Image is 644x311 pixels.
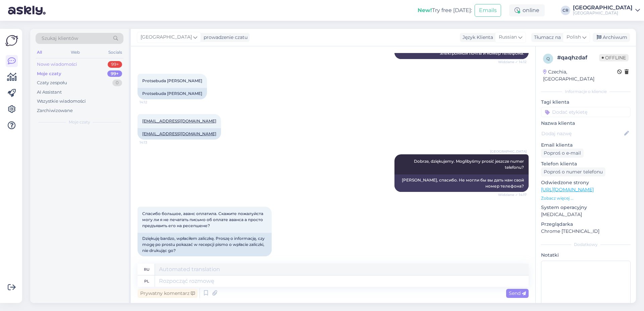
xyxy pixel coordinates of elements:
[541,99,631,106] p: Tagi klienta
[142,131,216,136] a: [EMAIL_ADDRESS][DOMAIN_NAME]
[418,6,472,14] div: Try free [DATE]:
[509,4,545,16] div: online
[531,34,561,41] div: Tłumacz na
[138,233,272,256] div: Dziękuję bardzo, wpłaciłem zaliczkę. Proszę o informację, czy mogę po prostu pokazać w recepcji p...
[69,48,81,57] div: Web
[541,211,631,218] p: [MEDICAL_DATA]
[498,192,527,197] span: Widziane ✓ 14:17
[112,80,122,86] div: 0
[414,159,525,170] span: Dobrze, dziękujemy. Moglibyśmy prosić jeszcze numer telefonu?
[138,289,198,298] div: Prywatny komentarz
[541,252,631,259] p: Notatki
[37,107,73,114] div: Zarchiwizowane
[573,10,633,16] div: [GEOGRAPHIC_DATA]
[42,35,78,42] span: Szukaj klientów
[557,54,599,62] div: # qaqhzdaf
[5,34,18,47] img: Askly Logo
[541,160,631,167] p: Telefon klienta
[107,48,123,57] div: Socials
[140,257,165,262] span: 14:26
[142,78,202,83] span: Protsebuda [PERSON_NAME]
[37,98,86,105] div: Wszystkie wiadomości
[541,89,631,95] div: Informacje o kliencie
[140,140,165,145] span: 14:13
[541,167,605,176] div: Poproś o numer telefonu
[475,4,501,17] button: Emails
[541,142,631,149] p: Email klienta
[541,130,623,137] input: Dodaj nazwę
[37,89,62,96] div: AI Assistant
[541,187,594,193] a: [URL][DOMAIN_NAME]
[142,211,264,228] span: Спасибо большое, аванс оплатила. Скажите пожалуйста могу ли я не печатать письмо об оплате аванса...
[567,34,581,41] span: Polish
[541,242,631,248] div: Dodatkowy
[541,120,631,127] p: Nazwa klienta
[541,204,631,211] p: System operacyjny
[418,7,432,13] b: New!
[108,61,122,68] div: 99+
[541,107,631,117] input: Dodać etykietę
[138,88,207,99] div: Protsebuda [PERSON_NAME]
[140,100,165,105] span: 14:12
[499,34,517,41] span: Russian
[573,5,633,10] div: [GEOGRAPHIC_DATA]
[37,80,67,86] div: Czaty zespołu
[37,70,61,77] div: Moje czaty
[490,149,527,154] span: [GEOGRAPHIC_DATA]
[573,5,640,16] a: [GEOGRAPHIC_DATA][GEOGRAPHIC_DATA]
[541,221,631,228] p: Przeglądarka
[394,174,529,192] div: [PERSON_NAME], спасибо. Не могли бы вы дать нам свой номер телефона?
[460,34,493,41] div: Język Klienta
[201,34,248,41] div: prowadzenie czatu
[541,195,631,201] p: Zobacz więcej ...
[561,6,570,15] div: CR
[543,68,617,83] div: Czechia, [GEOGRAPHIC_DATA]
[541,149,584,158] div: Poproś o e-mail
[36,48,43,57] div: All
[541,179,631,186] p: Odwiedzone strony
[107,70,122,77] div: 99+
[142,118,216,123] a: [EMAIL_ADDRESS][DOMAIN_NAME]
[37,61,77,68] div: Nowe wiadomości
[144,275,149,287] div: pl
[498,59,527,64] span: Widziane ✓ 14:12
[144,264,150,275] div: ru
[141,34,192,41] span: [GEOGRAPHIC_DATA]
[509,290,526,296] span: Send
[541,228,631,235] p: Chrome [TECHNICAL_ID]
[69,119,90,125] span: Moje czaty
[546,56,550,61] span: q
[599,54,629,61] span: Offline
[593,33,630,42] div: Archiwum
